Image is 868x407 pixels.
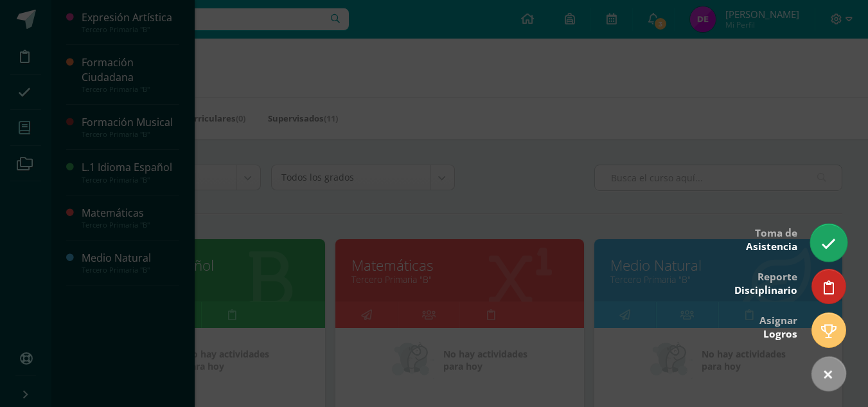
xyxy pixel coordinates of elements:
div: Reporte [734,262,797,303]
span: Asistencia [746,240,797,253]
span: Disciplinario [734,284,797,297]
div: Asignar [759,305,797,347]
span: Logros [763,327,797,341]
div: Toma de [746,218,797,260]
